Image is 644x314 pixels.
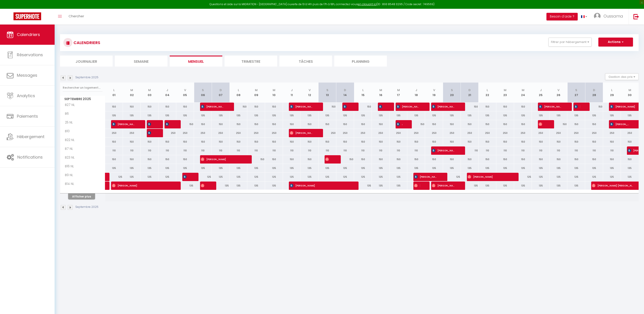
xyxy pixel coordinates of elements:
[425,120,443,128] div: 150
[265,111,283,120] div: 135
[283,138,301,146] div: 150
[158,111,176,120] div: 135
[407,146,425,155] div: 110
[61,111,78,116] span: B6
[354,111,372,120] div: 135
[336,120,354,128] div: 150
[283,155,301,164] div: 150
[194,83,212,103] th: 06
[550,120,567,128] div: 150
[247,129,265,137] div: 250
[390,146,407,155] div: 110
[141,146,158,155] div: 110
[433,88,435,92] abbr: V
[603,111,621,120] div: 135
[425,138,443,146] div: 150
[176,83,194,103] th: 05
[291,88,293,92] abbr: J
[176,138,194,146] div: 150
[550,138,567,146] div: 150
[390,111,407,120] div: 135
[479,83,496,103] th: 22
[265,146,283,155] div: 110
[354,138,372,146] div: 150
[540,88,542,92] abbr: J
[61,155,78,160] span: B23 NL
[461,138,479,146] div: 150
[247,83,265,103] th: 09
[585,111,603,120] div: 135
[283,83,301,103] th: 11
[158,146,176,155] div: 110
[319,146,336,155] div: 110
[336,138,354,146] div: 150
[425,83,443,103] th: 19
[575,88,577,92] abbr: S
[247,111,265,120] div: 135
[247,103,265,111] div: 150
[158,138,176,146] div: 150
[415,88,417,92] abbr: J
[113,88,115,92] abbr: L
[603,146,621,155] div: 110
[354,83,372,103] th: 15
[183,173,189,181] span: [PERSON_NAME]
[247,120,265,128] div: 150
[105,138,123,146] div: 150
[141,83,158,103] th: 03
[362,88,364,92] abbr: L
[621,129,639,137] div: 250
[123,103,141,111] div: 150
[603,138,621,146] div: 150
[166,88,168,92] abbr: J
[225,56,277,67] li: Trimestre
[17,52,43,58] span: Réservations
[265,155,283,164] div: 150
[230,146,247,155] div: 110
[443,155,461,164] div: 150
[230,120,247,128] div: 150
[592,181,633,190] span: [PERSON_NAME] [PERSON_NAME]
[451,88,453,92] abbr: S
[247,138,265,146] div: 150
[397,88,400,92] abbr: M
[105,155,123,164] div: 150
[390,138,407,146] div: 150
[336,129,354,137] div: 250
[230,83,247,103] th: 08
[230,111,247,120] div: 135
[514,103,532,111] div: 150
[372,138,390,146] div: 150
[165,120,171,128] span: [PERSON_NAME]
[567,120,585,128] div: 150
[621,111,639,120] div: 135
[605,73,639,80] button: Gestion des prix
[354,129,372,137] div: 250
[539,102,562,111] span: [PERSON_NAME] AÏT TIZI
[17,154,43,160] span: Notifications
[479,103,496,111] div: 150
[496,83,514,103] th: 23
[148,88,151,92] abbr: M
[585,146,603,155] div: 110
[532,138,550,146] div: 150
[372,120,390,128] div: 150
[130,88,133,92] abbr: M
[407,155,425,164] div: 150
[283,111,301,120] div: 135
[301,155,319,164] div: 150
[176,129,194,137] div: 250
[514,146,532,155] div: 110
[290,129,313,137] span: [PERSON_NAME]
[496,155,514,164] div: 150
[212,146,230,155] div: 110
[273,88,275,92] abbr: M
[546,13,578,20] button: Besoin d'aide ?
[141,155,158,164] div: 150
[372,83,390,103] th: 16
[265,120,283,128] div: 150
[336,146,354,155] div: 110
[105,129,123,137] div: 250
[593,88,595,92] abbr: D
[461,111,479,120] div: 135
